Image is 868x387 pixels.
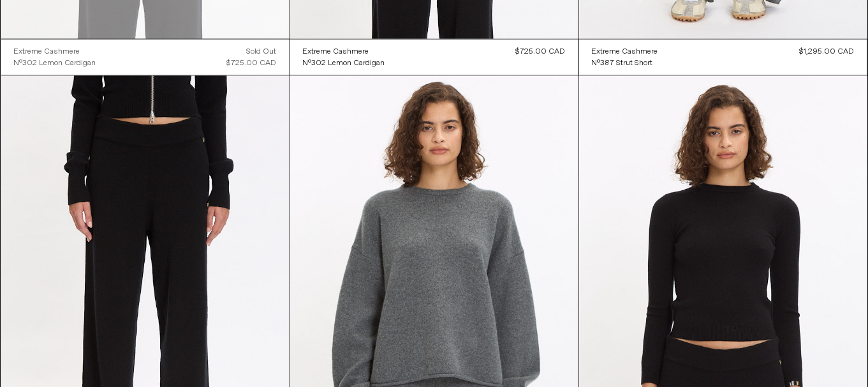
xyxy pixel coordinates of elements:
[14,47,80,57] div: Extreme Cashmere
[227,57,277,69] div: $725.00 CAD
[516,46,566,57] div: $725.00 CAD
[592,57,658,69] a: N°387 Strut Short
[592,58,653,69] div: N°387 Strut Short
[14,46,96,57] a: Extreme Cashmere
[14,58,96,69] div: N°302 Lemon Cardigan
[800,46,855,57] div: $1,295.00 CAD
[303,46,385,57] a: Extreme Cashmere
[303,58,385,69] div: N°302 Lemon Cardigan
[592,46,658,57] a: Extreme Cashmere
[303,47,369,57] div: Extreme Cashmere
[14,57,96,69] a: N°302 Lemon Cardigan
[247,46,277,57] div: Sold out
[303,57,385,69] a: N°302 Lemon Cardigan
